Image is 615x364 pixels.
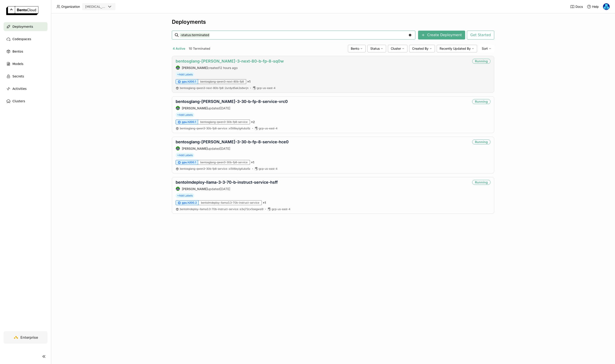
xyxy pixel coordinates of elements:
[182,201,197,205] span: gpu.h200.2
[198,160,250,165] div: bentosglang-qwen3-30b-fp8-service
[182,106,208,110] strong: [PERSON_NAME]
[180,207,263,211] a: bentolmdeploy-llama3.3-70b-instruct-service:e3xj72cx5oegwsi9
[247,80,250,84] span: × 1
[575,5,583,9] span: Docs
[570,4,583,9] a: Docs
[180,167,250,170] span: bentosglang-qwen3-30b-fp8-service xi5tl6eylg4ubz6z
[180,86,248,90] span: bentosglang-qwen3-next-80b-fp8 2urdyd5ak2sdwrjn
[85,4,106,9] div: [MEDICAL_DATA]
[12,49,23,54] span: Bentos
[263,201,266,205] span: × 1
[251,160,254,164] span: × 1
[224,86,224,90] span: :
[257,86,276,90] span: gcp-us-east-4
[4,22,48,31] a: Deployments
[12,24,33,29] span: Deployments
[180,86,248,90] a: bentosglang-qwen3-next-80b-fp8:2urdyd5ak2sdwrjn
[12,36,31,42] span: Codespaces
[472,140,490,144] div: Running
[61,5,80,9] span: Organization
[482,47,488,51] span: Sort
[176,187,278,191] div: updated
[180,167,250,171] a: bentosglang-qwen3-30b-fp8-service:xi5tl6eylg4ubz6z
[176,106,180,110] img: Shenyang Zhao
[172,46,186,51] button: 4 Active
[472,59,490,64] div: Running
[182,120,196,124] span: gpu.h200.1
[259,167,278,171] span: gcp-us-east-4
[259,127,278,130] span: gcp-us-east-4
[176,153,194,158] span: +Add Labels
[176,140,289,144] a: bentosglang-[PERSON_NAME]-3-30-b-fp-8-service-hce0
[4,59,48,68] a: Models
[467,31,494,39] button: Get Started
[176,112,194,117] span: +Add Labels
[180,31,408,39] input: Search
[188,46,211,51] button: 10 Terminated
[12,86,27,91] span: Activities
[272,207,290,211] span: gcp-us-east-4
[388,45,407,52] div: Cluster
[367,45,386,52] div: Status
[603,3,610,10] img: Yi Guo
[220,147,230,150] span: [DATE]
[4,331,48,344] a: Enterprise
[219,66,238,70] span: 12 hours ago
[587,4,599,9] div: Help
[409,45,435,52] div: Created By
[391,47,401,51] span: Cluster
[182,66,208,70] strong: [PERSON_NAME]
[6,6,38,15] img: logo
[182,161,196,164] span: gpu.h200.1
[180,127,250,130] span: bentosglang-qwen3-30b-fp8-service xi5tl6eylg4ubz6z
[479,45,494,52] div: Sort
[182,147,208,150] strong: [PERSON_NAME]
[176,193,194,198] span: +Add Labels
[228,127,228,130] span: :
[12,74,24,79] span: Secrets
[20,335,38,340] span: Enterprise
[12,61,23,67] span: Models
[592,5,599,9] span: Help
[408,33,412,37] svg: Clear value
[370,47,380,51] span: Status
[351,47,359,51] span: Bento
[440,47,471,51] span: Recently Updated By
[220,106,230,110] span: [DATE]
[437,45,477,52] div: Recently Updated By
[4,84,48,93] a: Activities
[176,65,284,70] div: created
[4,72,48,81] a: Secrets
[198,79,246,84] div: bentosglang-qwen3-next-80b-fp8
[176,59,284,63] a: bentosglang-[PERSON_NAME]-3-next-80-b-fp-8-sq0w
[176,146,289,151] div: updated
[176,180,278,185] a: bentolmdeploy-llama-3-3-70-b-instruct-service-hsff
[412,47,429,51] span: Created By
[198,120,250,124] div: bentosglang-qwen3-30b-fp8-service
[176,66,180,70] img: Shenyang Zhao
[176,146,180,150] img: Shenyang Zhao
[176,99,288,104] a: bentosglang-[PERSON_NAME]-3-30-b-fp-8-service-vrc0
[182,187,208,191] strong: [PERSON_NAME]
[239,207,239,211] span: :
[182,80,196,83] span: gpu.h200.1
[180,207,263,211] span: bentolmdeploy-llama3.3-70b-instruct-service e3xj72cx5oegwsi9
[472,180,490,185] div: Running
[176,187,180,191] img: Shenyang Zhao
[418,31,465,39] button: Create Deployment
[176,72,194,77] span: +Add Labels
[4,97,48,106] a: Clusters
[220,187,230,191] span: [DATE]
[176,106,288,110] div: updated
[180,127,250,130] a: bentosglang-qwen3-30b-fp8-service:xi5tl6eylg4ubz6z
[107,5,107,9] input: Selected revia.
[199,200,262,205] div: bentolmdeploy-llama3.3-70b-instruct-service
[228,167,228,170] span: :
[348,45,366,52] div: Bento
[4,47,48,56] a: Bentos
[472,99,490,104] div: Running
[4,35,48,43] a: Codespaces
[12,98,25,104] span: Clusters
[172,19,494,25] div: Deployments
[251,120,255,124] span: × 2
